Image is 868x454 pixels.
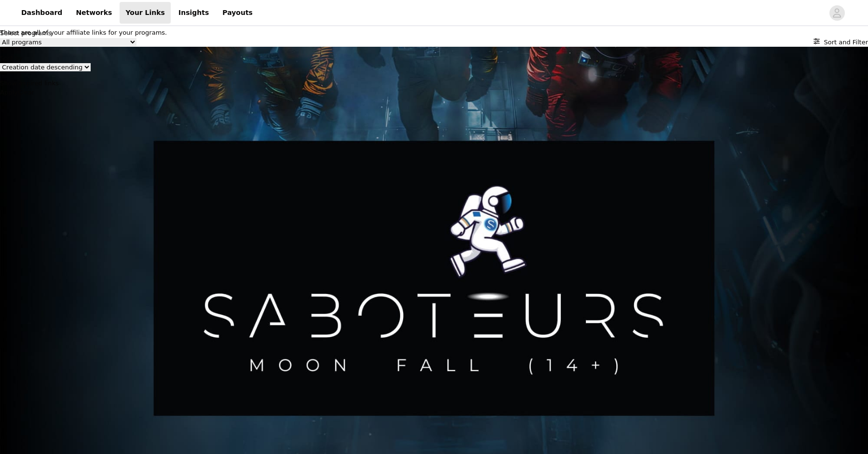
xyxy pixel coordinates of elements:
[18,88,34,97] button: Clear
[173,2,215,24] a: Insights
[217,2,258,24] a: Payouts
[15,2,68,24] a: Dashboard
[70,2,118,24] a: Networks
[120,2,171,24] a: Your Links
[832,5,841,21] div: avatar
